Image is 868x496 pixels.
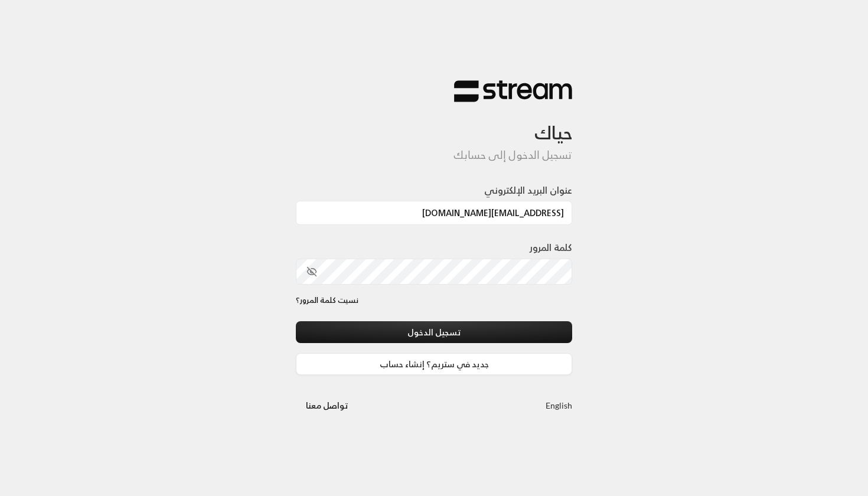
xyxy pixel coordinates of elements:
[296,394,358,416] button: تواصل معنا
[546,394,572,416] a: English
[454,80,572,103] img: Stream Logo
[296,398,358,413] a: تواصل معنا
[296,353,572,375] a: جديد في ستريم؟ إنشاء حساب
[484,183,572,197] label: عنوان البريد الإلكتروني
[296,201,572,225] input: اكتب بريدك الإلكتروني هنا
[296,103,572,143] h3: حياك
[302,262,322,282] button: toggle password visibility
[530,240,572,254] label: كلمة المرور
[296,321,572,343] button: تسجيل الدخول
[296,295,358,306] a: نسيت كلمة المرور؟
[296,149,572,162] h5: تسجيل الدخول إلى حسابك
